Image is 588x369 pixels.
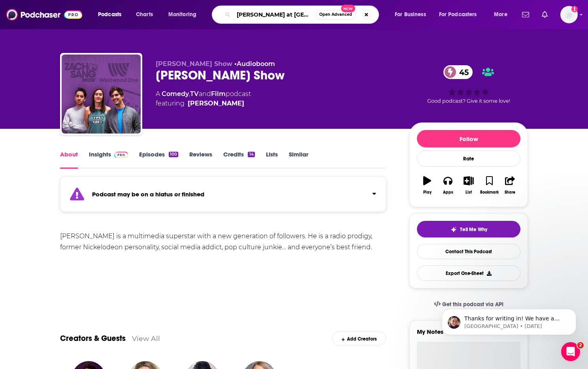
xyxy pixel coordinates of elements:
span: Logged in as rowan.sullivan [560,6,578,23]
p: Message from Sydney, sent 5w ago [34,30,136,38]
span: 45 [451,65,473,79]
strong: Podcast may be on a hiatus or finished [92,190,204,198]
span: Open Advanced [319,13,352,17]
div: Share [505,190,515,195]
a: Credits14 [223,151,254,169]
img: Podchaser - Follow, Share and Rate Podcasts [6,7,82,22]
span: Thanks for writing in! We have a video that can show you how to build and export a list: Podchase... [34,23,131,68]
a: Get this podcast via API [428,295,510,314]
span: More [494,9,507,20]
section: Click to expand status details [60,181,386,212]
button: Open AdvancedNew [316,10,356,19]
div: Add Creators [332,331,386,345]
span: Good podcast? Give it some love! [427,98,510,104]
span: For Business [395,9,426,20]
button: List [458,171,479,200]
button: Follow [417,130,520,147]
a: Comedy [162,90,189,98]
button: Share [500,171,520,200]
button: open menu [163,8,207,21]
a: Film [211,90,226,98]
span: Podcasts [98,9,121,20]
span: , [189,90,190,98]
a: InsightsPodchaser Pro [89,151,128,169]
a: 45 [443,65,473,79]
span: Charts [136,9,153,20]
span: Tell Me Why [460,226,487,233]
div: 14 [248,152,254,157]
div: List [465,190,472,195]
div: Apps [443,190,453,195]
div: 100 [169,152,178,157]
div: [PERSON_NAME] is a multimedia superstar with a new generation of followers. He is a radio prodigy... [60,231,386,253]
img: User Profile [560,6,578,23]
label: My Notes [417,328,520,342]
a: Audioboom [237,60,275,68]
a: Lists [266,151,278,169]
a: Show notifications dropdown [539,8,551,21]
button: open menu [434,8,488,21]
span: 2 [577,342,584,348]
iframe: Intercom live chat [561,342,580,361]
a: TV [190,90,199,98]
button: Export One-Sheet [417,265,520,281]
div: Bookmark [480,190,499,195]
div: Play [423,190,432,195]
a: Contact This Podcast [417,244,520,259]
button: Apps [437,171,458,200]
button: open menu [92,8,132,21]
a: Charts [131,8,158,21]
span: For Podcasters [439,9,477,20]
img: Zach Sang Show [62,55,141,134]
a: About [60,151,78,169]
a: Creators & Guests [60,333,126,343]
div: Rate [417,151,520,167]
a: Similar [289,151,308,169]
input: Search podcasts, credits, & more... [234,8,316,21]
svg: Add a profile image [571,6,578,12]
button: open menu [488,8,517,21]
a: Episodes100 [139,151,178,169]
button: tell me why sparkleTell Me Why [417,221,520,237]
span: and [199,90,211,98]
a: Show notifications dropdown [519,8,532,21]
a: Zach Sang [188,99,244,108]
button: Bookmark [479,171,499,200]
button: Show profile menu [560,6,578,23]
span: [PERSON_NAME] Show [156,60,232,68]
span: • [234,60,275,68]
a: View All [132,334,160,343]
img: tell me why sparkle [450,226,457,233]
span: Monitoring [168,9,196,20]
button: open menu [389,8,436,21]
div: 45Good podcast? Give it some love! [409,60,528,109]
span: New [341,5,355,12]
span: featuring [156,99,251,108]
iframe: Intercom notifications message [430,292,588,348]
img: Podchaser Pro [114,152,128,158]
button: Play [417,171,437,200]
a: Reviews [189,151,212,169]
div: Search podcasts, credits, & more... [219,6,386,24]
div: A podcast [156,89,251,108]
